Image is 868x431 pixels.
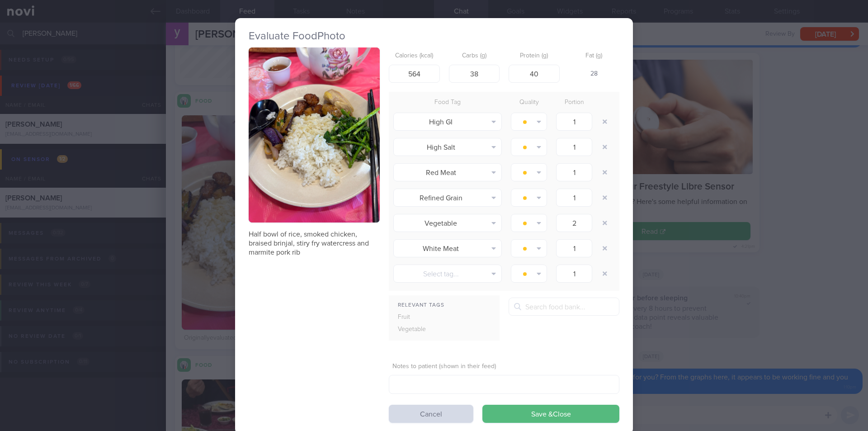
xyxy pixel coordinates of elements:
div: Quality [506,96,552,109]
div: 28 [569,65,620,84]
input: 1.0 [556,113,592,131]
input: 33 [449,65,500,83]
button: Cancel [389,405,473,423]
button: Red Meat [393,163,502,181]
label: Calories (kcal) [392,52,436,60]
img: Half bowl of rice, smoked chicken, braised brinjal, stiry fry watercress and marmite pork rib [249,47,380,223]
input: 250 [389,65,440,83]
button: High GI [393,113,502,131]
button: Select tag... [393,265,502,283]
input: Search food bank... [509,298,619,316]
div: Fruit [389,311,447,324]
button: Refined Grain [393,189,502,207]
button: Vegetable [393,214,502,232]
input: 1.0 [556,189,592,207]
input: 1.0 [556,163,592,181]
label: Notes to patient (shown in their feed) [392,363,616,371]
div: Vegetable [389,323,447,336]
button: White Meat [393,239,502,257]
h2: Evaluate Food Photo [249,29,619,43]
label: Fat (g) [572,52,616,60]
p: Half bowl of rice, smoked chicken, braised brinjal, stiry fry watercress and marmite pork rib [249,230,380,257]
input: 1.0 [556,265,592,283]
input: 1.0 [556,214,592,232]
div: Relevant Tags [389,300,500,311]
input: 1.0 [556,138,592,156]
label: Protein (g) [512,52,556,60]
div: Portion [552,96,597,109]
button: Save &Close [482,405,619,423]
button: High Salt [393,138,502,156]
label: Carbs (g) [453,52,496,60]
input: 9 [509,65,560,83]
div: Food Tag [389,96,506,109]
input: 1.0 [556,239,592,257]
